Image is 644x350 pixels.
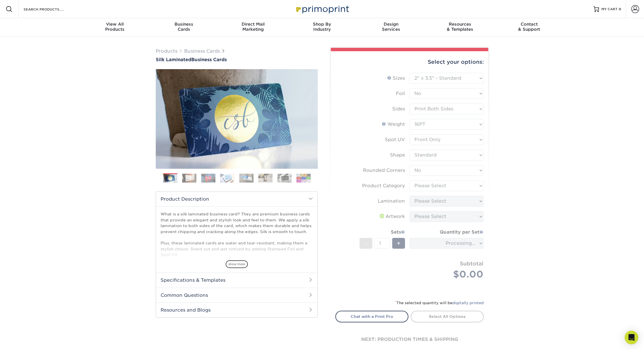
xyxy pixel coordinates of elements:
a: Direct MailMarketing [219,18,288,36]
a: Silk LaminatedBusiness Cards [156,57,318,62]
span: Contact [495,22,564,27]
h2: Resources and Blogs [156,302,317,317]
div: & Support [495,22,564,32]
a: Shop ByIndustry [288,18,357,36]
a: BusinessCards [149,18,219,36]
a: Chat with a Print Pro [335,311,408,322]
div: Products [80,22,149,32]
img: Business Cards 05 [239,174,254,182]
span: Direct Mail [219,22,288,27]
img: Silk Laminated 01 [156,38,318,200]
div: & Templates [425,22,495,32]
span: show more [226,260,248,268]
input: SEARCH PRODUCTS..... [23,6,78,13]
span: Silk Laminated [156,57,191,62]
img: Business Cards 02 [182,174,196,182]
span: Resources [425,22,495,27]
span: 0 [619,7,621,11]
a: Select All Options [411,311,484,322]
div: Services [356,22,425,32]
a: Contact& Support [495,18,564,36]
div: Marketing [219,22,288,32]
span: Shop By [288,22,357,27]
span: Business [149,22,219,27]
h1: Business Cards [156,57,318,62]
a: Resources& Templates [425,18,495,36]
h2: Product Description [156,192,317,206]
img: Business Cards 03 [201,174,215,182]
img: Business Cards 01 [163,171,177,186]
span: Design [356,22,425,27]
p: What is a silk laminated business card? They are premium business cards that provide an elegant a... [161,211,313,304]
img: Primoprint [294,3,350,15]
img: Business Cards 07 [277,174,292,182]
img: Business Cards 06 [258,174,273,182]
h2: Common Questions [156,288,317,302]
img: Business Cards 04 [220,174,234,182]
span: View All [80,22,149,27]
a: digitally printed [452,301,484,305]
div: Cards [149,22,219,32]
span: MY CART [601,7,618,12]
img: Business Cards 08 [296,174,311,182]
a: View AllProducts [80,18,149,36]
div: Select your options: [335,51,484,73]
h2: Specifications & Templates [156,273,317,287]
a: DesignServices [356,18,425,36]
a: Products [156,48,177,54]
a: Business Cards [184,48,220,54]
div: Open Intercom Messenger [625,331,638,344]
div: Industry [288,22,357,32]
small: The selected quantity will be [395,301,484,305]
